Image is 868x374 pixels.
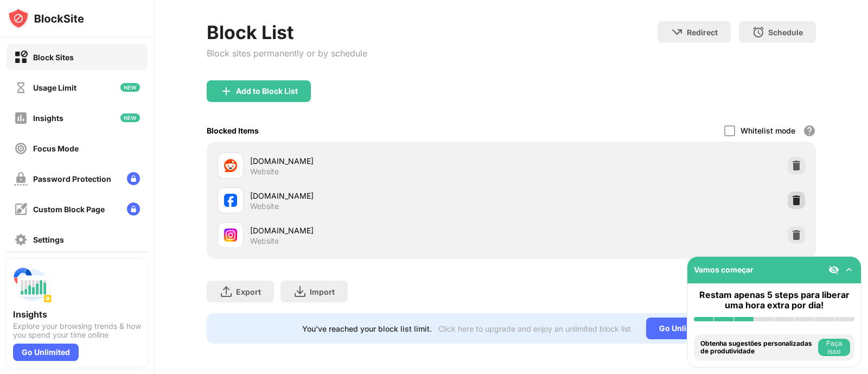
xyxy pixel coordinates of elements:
img: new-icon.svg [120,113,140,122]
img: lock-menu.svg [127,172,140,185]
div: Settings [33,235,64,244]
div: You’ve reached your block list limit. [302,324,432,333]
div: Restam apenas 5 steps para liberar uma hora extra por dia! [694,290,854,310]
div: Insights [13,309,141,320]
img: lock-menu.svg [127,202,140,215]
div: Block sites permanently or by schedule [207,48,367,59]
div: Redirect [687,28,718,37]
img: block-on.svg [14,50,28,64]
div: Website [250,167,279,176]
div: Vamos começar [694,265,754,274]
div: Export [236,287,261,296]
div: Focus Mode [33,144,79,153]
div: Website [250,236,279,246]
div: Explore your browsing trends & how you spend your time online [13,322,141,339]
div: Block Sites [33,53,74,62]
div: Go Unlimited [646,318,720,339]
div: Password Protection [33,174,111,183]
div: Go Unlimited [13,344,79,361]
div: Blocked Items [207,126,259,135]
div: Usage Limit [33,83,76,92]
div: [DOMAIN_NAME] [250,190,512,201]
img: new-icon.svg [120,83,140,92]
img: eye-not-visible.svg [828,264,839,275]
div: [DOMAIN_NAME] [250,155,512,167]
img: insights-off.svg [14,111,28,125]
div: Custom Block Page [33,205,105,214]
div: Block List [207,21,367,43]
img: push-insights.svg [13,265,52,305]
div: Add to Block List [236,87,298,96]
div: Insights [33,113,63,123]
img: password-protection-off.svg [14,172,28,186]
img: favicons [224,194,237,207]
img: favicons [224,159,237,172]
div: Click here to upgrade and enjoy an unlimited block list. [438,324,633,333]
div: Schedule [768,28,803,37]
div: Obtenha sugestões personalizadas de produtividade [700,340,815,356]
div: [DOMAIN_NAME] [250,225,512,236]
div: Import [310,287,335,296]
img: time-usage-off.svg [14,81,28,94]
img: logo-blocksite.svg [8,8,84,29]
img: omni-setup-toggle.svg [844,264,854,275]
img: favicons [224,229,237,242]
img: customize-block-page-off.svg [14,202,28,216]
img: focus-off.svg [14,142,28,155]
div: Whitelist mode [741,126,795,135]
div: Website [250,201,279,211]
img: settings-off.svg [14,233,28,246]
button: Faça isso [818,339,850,356]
